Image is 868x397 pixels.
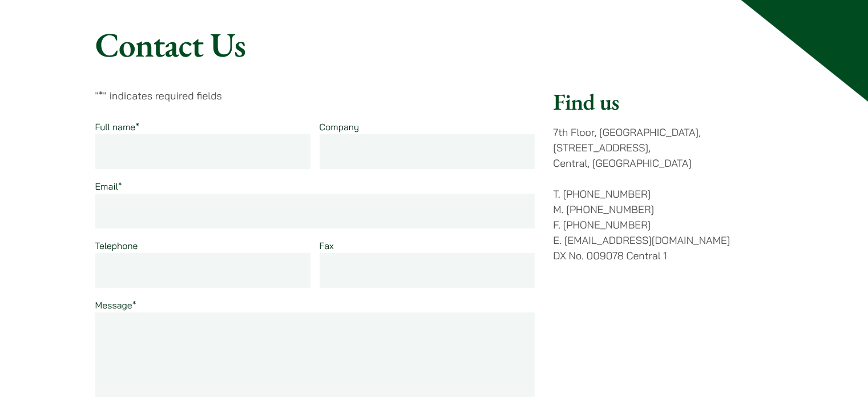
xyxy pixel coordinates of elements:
label: Company [320,121,360,133]
h2: Find us [553,88,773,115]
label: Email [95,181,122,192]
p: 7th Floor, [GEOGRAPHIC_DATA], [STREET_ADDRESS], Central, [GEOGRAPHIC_DATA] [553,125,773,171]
p: T. [PHONE_NUMBER] M. [PHONE_NUMBER] F. [PHONE_NUMBER] E. [EMAIL_ADDRESS][DOMAIN_NAME] DX No. 0090... [553,186,773,263]
p: " " indicates required fields [95,88,535,103]
label: Full name [95,121,140,133]
label: Message [95,299,136,311]
label: Fax [320,240,334,251]
label: Telephone [95,240,138,251]
h1: Contact Us [95,24,773,65]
